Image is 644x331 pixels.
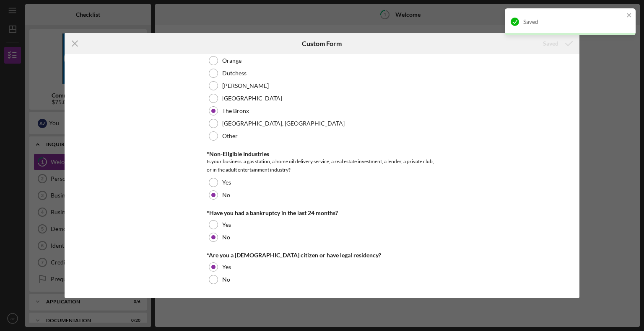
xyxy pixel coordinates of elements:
label: Orange [222,57,241,64]
label: No [222,234,230,241]
label: The Bronx [222,108,249,114]
div: *Have you had a bankruptcy in the last 24 months? [207,210,437,216]
div: *Are you a [DEMOGRAPHIC_DATA] citizen or have legal residency? [207,252,437,259]
div: Is your business: a gas station, a home oil delivery service, a real estate investment, a lender,... [207,157,437,174]
label: [GEOGRAPHIC_DATA], [GEOGRAPHIC_DATA] [222,120,345,127]
button: close [626,12,632,20]
label: Yes [222,221,231,228]
div: Saved [543,35,558,52]
button: Saved [535,35,579,52]
h6: Custom Form [302,40,342,47]
label: [PERSON_NAME] [222,82,269,89]
label: Other [222,133,238,139]
label: Dutchess [222,70,247,77]
label: Yes [222,179,231,186]
div: *Non-Eligible Industries [207,151,437,157]
label: No [222,192,230,198]
label: Yes [222,264,231,270]
div: Saved [523,18,624,25]
label: [GEOGRAPHIC_DATA] [222,95,282,102]
label: No [222,276,230,283]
